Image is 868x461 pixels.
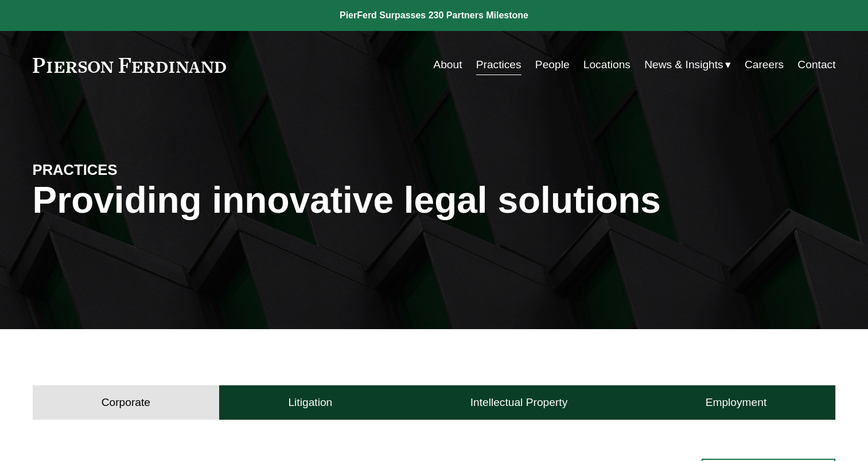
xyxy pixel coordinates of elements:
a: Practices [476,54,521,76]
h4: Employment [706,396,767,409]
h4: Corporate [102,396,150,409]
h1: Providing innovative legal solutions [33,179,836,221]
a: Contact [797,54,835,76]
a: folder dropdown [644,54,731,76]
a: People [535,54,570,76]
a: Careers [745,54,784,76]
h4: Litigation [288,396,332,409]
h4: PRACTICES [33,161,233,179]
a: About [433,54,462,76]
span: News & Insights [644,55,723,75]
a: Locations [583,54,630,76]
h4: Intellectual Property [470,396,568,409]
